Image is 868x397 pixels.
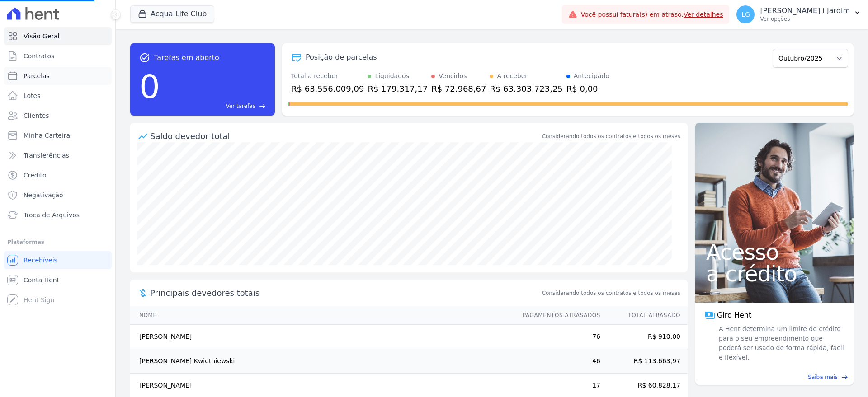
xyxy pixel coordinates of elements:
[130,306,514,325] th: Nome
[24,51,54,61] span: Contratos
[4,87,112,105] a: Lotes
[684,11,723,18] a: Ver detalhes
[24,191,63,200] span: Negativação
[566,83,609,95] div: R$ 0,00
[164,102,266,110] a: Ver tarefas east
[490,83,562,95] div: R$ 63.303.723,25
[574,71,609,81] div: Antecipado
[760,15,850,23] p: Ver opções
[130,349,514,374] td: [PERSON_NAME] Kwietniewski
[4,146,112,164] a: Transferências
[368,83,428,95] div: R$ 179.317,17
[4,126,112,145] a: Minha Carteira
[4,206,112,224] a: Troca de Arquivos
[24,32,60,41] span: Visão Geral
[542,132,680,140] div: Considerando todos os contratos e todos os meses
[760,6,850,15] p: [PERSON_NAME] i Jardim
[24,210,80,220] span: Troca de Arquivos
[439,71,467,81] div: Vencidos
[291,71,364,81] div: Total a receber
[4,166,112,184] a: Crédito
[4,107,112,125] a: Clientes
[24,276,59,285] span: Conta Hent
[24,91,41,100] span: Lotes
[601,349,688,374] td: R$ 113.663,97
[542,289,680,297] span: Considerando todos os contratos e todos os meses
[4,67,112,85] a: Parcelas
[4,27,112,45] a: Visão Geral
[841,374,848,381] span: east
[497,71,528,81] div: A receber
[4,271,112,289] a: Conta Hent
[7,237,108,248] div: Plataformas
[24,111,49,120] span: Clientes
[4,47,112,65] a: Contratos
[259,103,266,110] span: east
[154,52,219,63] span: Tarefas em aberto
[130,5,214,23] button: Acqua Life Club
[514,306,601,325] th: Pagamentos Atrasados
[24,131,70,140] span: Minha Carteira
[24,151,69,160] span: Transferências
[581,10,723,19] span: Você possui fatura(s) em atraso.
[717,324,844,362] span: A Hent determina um limite de crédito para o seu empreendimento que poderá ser usado de forma ráp...
[741,11,750,18] span: LG
[729,2,868,27] button: LG [PERSON_NAME] i Jardim Ver opções
[706,241,843,263] span: Acesso
[291,83,364,95] div: R$ 63.556.009,09
[514,325,601,349] td: 76
[24,71,50,80] span: Parcelas
[139,63,160,110] div: 0
[150,130,540,142] div: Saldo devedor total
[706,263,843,285] span: a crédito
[226,102,255,110] span: Ver tarefas
[601,325,688,349] td: R$ 910,00
[431,83,486,95] div: R$ 72.968,67
[4,186,112,204] a: Negativação
[4,251,112,269] a: Recebíveis
[306,52,377,63] div: Posição de parcelas
[24,171,47,180] span: Crédito
[139,52,150,63] span: task_alt
[701,373,848,381] a: Saiba mais east
[130,325,514,349] td: [PERSON_NAME]
[24,256,57,265] span: Recebíveis
[717,310,751,321] span: Giro Hent
[150,287,540,299] span: Principais devedores totais
[601,306,688,325] th: Total Atrasado
[514,349,601,374] td: 46
[375,71,409,81] div: Liquidados
[808,373,838,381] span: Saiba mais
